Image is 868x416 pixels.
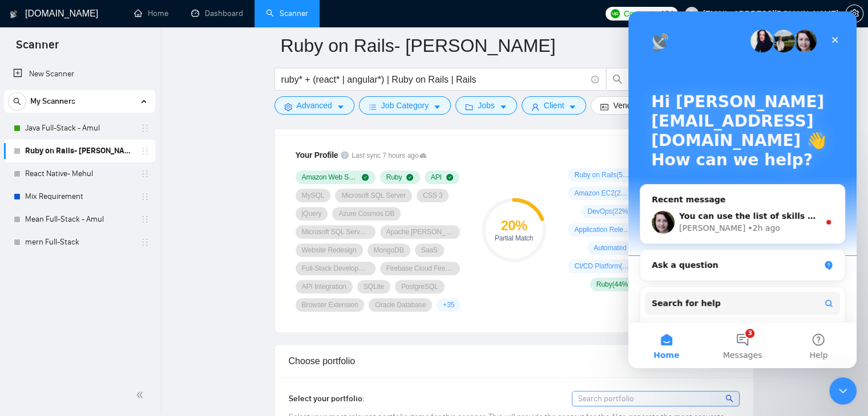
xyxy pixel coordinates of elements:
span: setting [284,103,292,111]
span: check-circle [406,174,413,181]
li: New Scanner [4,63,155,85]
span: setting [846,9,863,18]
span: API Integration [302,282,346,291]
a: setting [845,9,863,18]
button: idcardVendorcaret-down [591,96,660,115]
span: + 35 [443,300,454,309]
a: homeHome [134,9,168,18]
span: caret-down [499,103,507,111]
span: Your Profile [296,150,338,160]
span: Ruby [386,173,402,182]
a: dashboardDashboard [191,9,243,18]
span: Amazon Web Services [302,173,358,182]
span: search [607,74,628,84]
img: upwork-logo.png [611,9,620,18]
span: check-circle [362,174,369,181]
span: caret-down [433,103,441,111]
button: Search for help [17,280,212,303]
span: Automated Monitoring ( 11 %) [594,243,649,252]
span: Microsoft SQL Server [341,191,406,200]
span: Browser Extension [302,300,358,309]
span: Scanner [7,36,68,60]
span: Apache [PERSON_NAME] [386,227,454,236]
span: Messages [95,340,134,348]
span: holder [140,238,150,247]
div: • 2h ago [119,211,152,223]
a: Mean Full-Stack - Amul [25,208,134,231]
span: jQuery [302,209,322,218]
span: Last sync 7 hours ago [352,150,426,161]
span: SaaS [421,246,438,255]
a: React Native- Mehul [25,162,134,185]
span: Amazon EC2 ( 22 %) [574,189,630,198]
span: idcard [600,103,608,111]
button: settingAdvancedcaret-down [274,96,354,115]
span: Ruby ( 44 %) [596,280,631,289]
div: Partial Match [482,235,546,242]
a: Mix Requirement [25,185,134,208]
span: Client [544,99,564,112]
span: Advanced [297,99,332,112]
span: search [725,392,735,405]
span: MongoDB [374,246,404,255]
span: Select your portfolio: [289,394,365,403]
span: holder [140,146,150,156]
button: userClientcaret-down [522,96,587,115]
button: Help [152,311,228,357]
a: Ruby on Rails- [PERSON_NAME] [25,140,134,162]
button: search [606,68,629,91]
span: MySQL [302,191,325,200]
span: search [9,97,26,105]
span: user [688,10,696,18]
span: CI/CD Platform ( 11 %) [574,262,630,271]
span: holder [140,215,150,224]
span: Microsoft SQL Server Compact [302,227,369,236]
span: Vendor [613,99,638,112]
span: holder [140,124,150,133]
span: Job Category [381,99,429,112]
span: user [531,103,539,111]
div: Close [196,18,217,39]
a: New Scanner [13,63,146,85]
iframe: Intercom live chat [829,377,857,405]
img: logo [10,5,18,23]
span: 104 [660,7,673,20]
span: double-left [136,389,147,401]
span: holder [140,169,150,178]
span: Full-Stack Development [302,264,369,273]
span: Oracle Database [375,300,426,309]
span: Connects: [624,7,658,20]
input: Search Freelance Jobs... [281,72,586,87]
span: CSS 3 [423,191,442,200]
span: Ruby on Rails ( 56 %) [574,170,630,180]
span: Search for help [23,286,92,298]
span: check-circle [446,174,453,181]
iframe: Intercom live chat [628,11,857,368]
span: bars [369,103,377,111]
span: info-circle [591,76,599,83]
button: setting [845,5,863,23]
span: folder [465,103,473,111]
a: Java Full-Stack - Amul [25,117,134,140]
button: barsJob Categorycaret-down [359,96,451,115]
div: [PERSON_NAME] [51,211,117,223]
div: Choose portfolio [289,345,740,377]
span: Home [25,340,51,348]
span: Azure Cosmos DB [338,209,394,218]
span: SQLite [364,282,384,291]
li: My Scanners [4,90,155,254]
a: mern Full-Stack [25,231,134,254]
span: Help [181,340,199,348]
span: PostgreSQL [401,282,438,291]
button: Messages [76,311,152,357]
span: My Scanners [30,90,75,113]
input: Scanner name... [281,31,730,60]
